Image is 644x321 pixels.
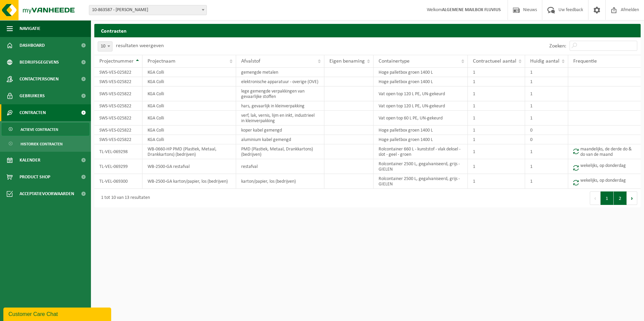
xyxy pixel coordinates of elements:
[236,77,324,86] td: elektronische apparatuur - overige (OVE)
[374,135,468,144] td: Hoge palletbox groen 1400 L
[20,185,74,202] span: Acceptatievoorwaarden
[468,68,525,77] td: 1
[374,77,468,86] td: Hoge palletbox groen 1400 L
[142,101,236,111] td: KGA Colli
[236,86,324,101] td: lege gemengde verpakkingen van gevaarlijke stoffen
[236,126,324,135] td: koper kabel gemengd
[236,101,324,111] td: hars, gevaarlijk in kleinverpakking
[525,111,568,126] td: 1
[525,174,568,189] td: 1
[236,68,324,77] td: gemengde metalen
[549,43,566,49] label: Zoeken:
[530,59,559,64] span: Huidig aantal
[568,159,641,174] td: wekelijks, op donderdag
[94,144,142,159] td: TL-VEL-069298
[99,59,134,64] span: Projectnummer
[590,191,601,205] button: Previous
[568,144,641,159] td: maandelijks, de derde do & do van de maand
[142,77,236,86] td: KGA Colli
[20,71,59,87] span: Contactpersonen
[2,137,89,150] a: Historiek contracten
[525,126,568,135] td: 0
[468,174,525,189] td: 1
[2,123,89,136] a: Actieve contracten
[374,174,468,189] td: Rolcontainer 2500 L, gegalvaniseerd, grijs - GIELEN
[374,144,468,159] td: Rolcontainer 660 L - kunststof - vlak deksel - slot - geel - groen
[236,159,324,174] td: restafval
[374,111,468,126] td: Vat open top 60 L PE, UN-gekeurd
[89,5,206,15] span: 10-863587 - FLUVIUS HAM - HAM
[94,111,142,126] td: SWS-VES-025822
[94,101,142,111] td: SWS-VES-025822
[374,68,468,77] td: Hoge palletbox groen 1400 L
[614,191,627,205] button: 2
[525,135,568,144] td: 0
[525,68,568,77] td: 1
[374,159,468,174] td: Rolcontainer 2500 L, gegalvaniseerd, grijs - GIELEN
[142,126,236,135] td: KGA Colli
[21,123,58,136] span: Actieve contracten
[374,101,468,111] td: Vat open top 120 L PE, UN-gekeurd
[379,59,410,64] span: Containertype
[142,86,236,101] td: KGA Colli
[20,20,40,37] span: Navigatie
[20,54,59,71] span: Bedrijfsgegevens
[468,77,525,86] td: 1
[116,43,164,48] label: resultaten weergeven
[98,192,150,204] div: 1 tot 10 van 13 resultaten
[20,152,40,169] span: Kalender
[468,144,525,159] td: 1
[468,135,525,144] td: 1
[94,24,641,37] h2: Contracten
[89,5,207,15] span: 10-863587 - FLUVIUS HAM - HAM
[94,174,142,189] td: TL-VEL-069300
[142,135,236,144] td: KGA Colli
[20,169,50,185] span: Product Shop
[525,144,568,159] td: 1
[94,77,142,86] td: SWS-VES-025822
[442,7,501,12] strong: ALGEMENE MAILBOX FLUVIUS
[601,191,614,205] button: 1
[20,37,45,54] span: Dashboard
[236,135,324,144] td: aluminium kabel gemengd
[20,104,46,121] span: Contracten
[468,86,525,101] td: 1
[525,77,568,86] td: 1
[20,87,45,104] span: Gebruikers
[241,59,260,64] span: Afvalstof
[374,86,468,101] td: Vat open top 120 L PE, UN-gekeurd
[468,159,525,174] td: 1
[94,135,142,144] td: SWS-VES-025822
[525,101,568,111] td: 1
[94,159,142,174] td: TL-VEL-069299
[573,59,597,64] span: Frequentie
[468,111,525,126] td: 1
[94,86,142,101] td: SWS-VES-025822
[148,59,175,64] span: Projectnaam
[525,159,568,174] td: 1
[236,144,324,159] td: PMD (Plastiek, Metaal, Drankkartons) (bedrijven)
[142,68,236,77] td: KGA Colli
[236,111,324,126] td: verf, lak, vernis, lijm en inkt, industrieel in kleinverpakking
[98,42,112,51] span: 10
[627,191,637,205] button: Next
[468,101,525,111] td: 1
[98,41,112,51] span: 10
[525,86,568,101] td: 1
[142,159,236,174] td: WB-2500-GA restafval
[473,59,516,64] span: Contractueel aantal
[568,174,641,189] td: wekelijks, op donderdag
[94,68,142,77] td: SWS-VES-025822
[374,126,468,135] td: Hoge palletbox groen 1400 L
[142,111,236,126] td: KGA Colli
[3,306,112,321] iframe: chat widget
[468,126,525,135] td: 1
[329,59,365,64] span: Eigen benaming
[94,126,142,135] td: SWS-VES-025822
[142,174,236,189] td: WB-2500-GA karton/papier, los (bedrijven)
[142,144,236,159] td: WB-0660-HP PMD (Plastiek, Metaal, Drankkartons) (bedrijven)
[236,174,324,189] td: karton/papier, los (bedrijven)
[21,138,63,150] span: Historiek contracten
